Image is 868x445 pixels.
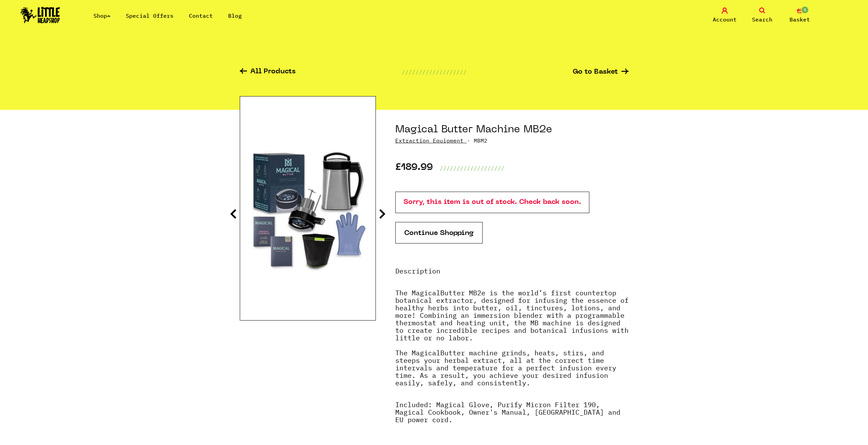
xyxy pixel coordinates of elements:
[395,222,483,243] a: Continue Shopping
[573,69,629,76] a: Go to Basket
[240,68,296,76] a: All Products
[745,8,779,24] a: Search
[402,68,467,76] p: ///////////////////
[395,137,464,144] a: Extraction Equipment
[126,12,174,19] a: Special Offers
[189,12,213,19] a: Contact
[783,8,817,24] a: 1 Basket
[20,7,60,23] img: Little Head Shop Logo
[228,12,242,19] a: Blog
[713,15,737,24] span: Account
[790,15,810,24] span: Basket
[801,6,809,14] span: 1
[93,12,111,19] a: Shop
[752,15,773,24] span: Search
[395,164,433,172] p: £189.99
[395,400,620,424] strong: Included: Magical Glove, Purify Micron Filter 190, Magical Cookbook, Owner's Manual, [GEOGRAPHIC_...
[240,124,376,293] img: Magical Butter Machine MB2e image 1
[395,288,629,387] strong: The MagicalButter MB2e is the world’s first countertop botanical extractor, designed for infusing...
[395,136,629,145] p: · MBM2
[440,164,504,172] p: ///////////////////
[395,192,589,213] p: Sorry, this item is out of stock. Check back soon.
[395,266,440,276] strong: Description
[395,123,629,136] h1: Magical Butter Machine MB2e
